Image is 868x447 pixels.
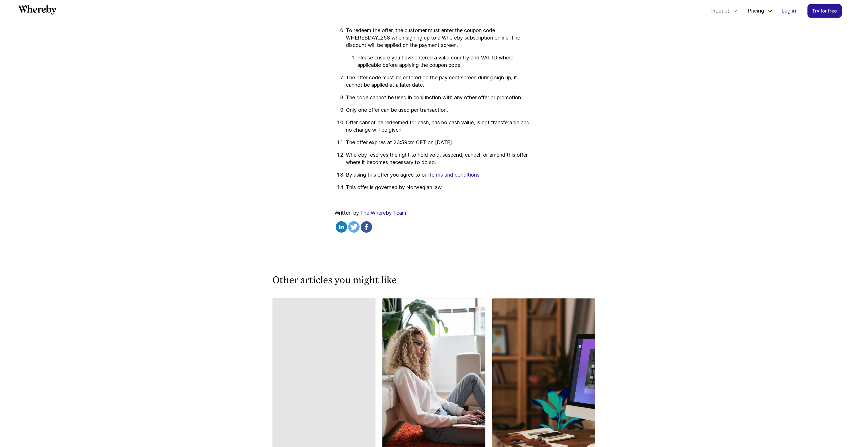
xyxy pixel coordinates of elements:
p: Offer cannot be redeemed for cash, has no cash value, is not transferable and no change will be g... [346,119,534,134]
p: Only one offer can be used per transaction. [346,106,534,114]
p: To redeem the offer, the customer must enter the coupon code WHEREBDAY_258 when signing up to a W... [346,27,534,49]
img: facebook [361,221,372,233]
p: By using this offer you agree to our [346,171,534,179]
a: Whereby [18,5,56,16]
p: The code cannot be used in conjunction with any other offer or promotion. [346,94,534,101]
span: Product [705,1,731,20]
a: The Whereby Team [360,210,406,216]
div: Written by [335,209,534,235]
h3: Other articles you might like [272,273,596,287]
p: The offer expires at 23:59pm CET on [DATE]. [346,139,534,146]
img: linkedin [336,221,347,233]
a: terms and conditions [430,172,479,178]
span: Pricing [742,1,766,20]
p: Whereby reserves the right to hold void, suspend, cancel, or amend this offer where it becomes ne... [346,151,534,166]
p: This offer is governed by Norwegian law. [346,184,534,191]
a: Try for free [807,4,842,18]
p: Please ensure you have entered a valid country and VAT ID where applicable before applying the co... [357,54,534,69]
svg: Whereby [18,5,56,15]
a: Log in [777,4,801,17]
p: The offer code must be entered on the payment screen during sign up, it cannot be applied at a la... [346,74,534,89]
img: twitter [348,221,360,233]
